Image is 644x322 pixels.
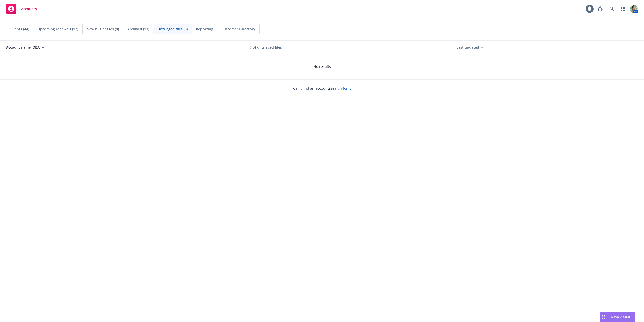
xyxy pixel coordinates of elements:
[37,26,78,32] span: Upcoming renewals (17)
[611,315,631,319] span: Nova Assist
[618,4,628,14] a: Switch app
[630,5,638,13] img: photo
[249,45,448,50] div: # of untriaged files
[330,86,351,91] a: Search for it
[607,4,617,14] a: Search
[595,4,605,14] a: Report a Bug
[456,45,640,50] div: Last updated
[21,7,37,11] span: Accounts
[221,26,255,32] span: Customer Directory
[10,26,29,32] span: Clients (44)
[313,64,331,69] span: No results
[600,312,635,322] button: Nova Assist
[600,312,607,322] div: Drag to move
[4,2,39,16] a: Accounts
[157,26,188,32] span: Untriaged files (0)
[293,86,351,91] span: Can't find an account?
[127,26,149,32] span: Archived (13)
[196,26,213,32] span: Reporting
[6,45,241,50] div: Account name, DBA
[87,26,119,32] span: New businesses (0)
